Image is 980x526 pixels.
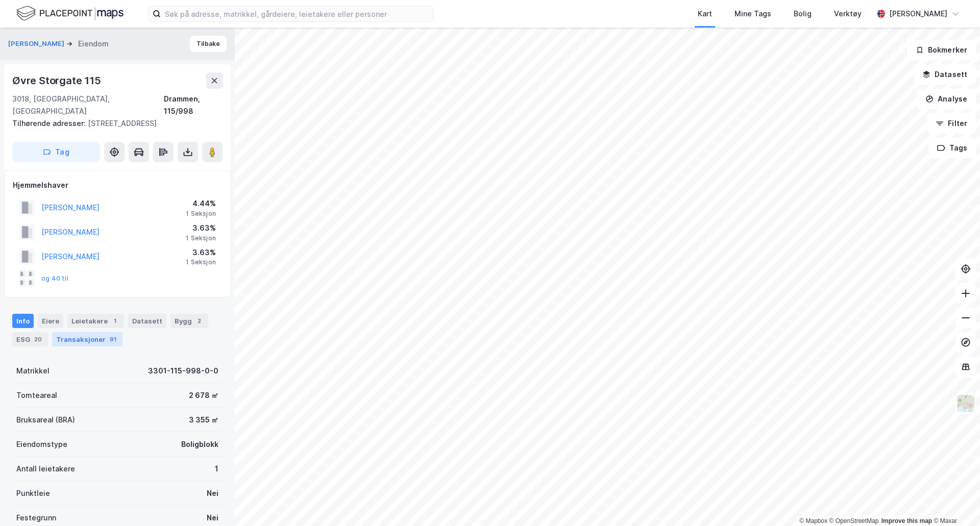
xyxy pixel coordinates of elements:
[181,438,218,450] div: Boligblokk
[170,314,208,328] div: Bygg
[194,316,204,326] div: 2
[38,314,63,328] div: Eiere
[956,394,975,413] img: Z
[698,8,712,20] div: Kart
[12,93,164,117] div: 3018, [GEOGRAPHIC_DATA], [GEOGRAPHIC_DATA]
[186,197,216,210] div: 4.44%
[12,142,100,162] button: Tag
[16,5,124,22] img: logo.f888ab2527a4732fd821a326f86c7f29.svg
[16,365,50,377] div: Matrikkel
[186,234,216,242] div: 1 Seksjon
[207,512,218,524] div: Nei
[67,314,124,328] div: Leietakere
[189,414,218,426] div: 3 355 ㎡
[8,39,66,49] button: [PERSON_NAME]
[16,438,67,450] div: Eiendomstype
[799,517,827,524] a: Mapbox
[32,334,44,344] div: 20
[189,389,218,402] div: 2 678 ㎡
[186,210,216,218] div: 1 Seksjon
[16,414,75,426] div: Bruksareal (BRA)
[12,117,214,130] div: [STREET_ADDRESS]
[108,334,118,344] div: 91
[12,314,34,328] div: Info
[16,487,50,499] div: Punktleie
[929,477,980,526] iframe: Chat Widget
[164,93,223,117] div: Drammen, 115/998
[161,6,433,21] input: Søk på adresse, matrikkel, gårdeiere, leietakere eller personer
[128,314,166,328] div: Datasett
[907,40,976,60] button: Bokmerker
[834,8,862,20] div: Verktøy
[928,138,976,158] button: Tags
[148,365,218,377] div: 3301-115-998-0-0
[929,477,980,526] div: Kontrollprogram for chat
[16,512,56,524] div: Festegrunn
[917,89,976,109] button: Analyse
[78,38,109,50] div: Eiendom
[190,36,227,52] button: Tilbake
[16,463,75,475] div: Antall leietakere
[12,119,88,128] span: Tilhørende adresser:
[881,517,932,524] a: Improve this map
[186,258,216,266] div: 1 Seksjon
[12,72,103,89] div: Øvre Storgate 115
[186,222,216,234] div: 3.63%
[13,179,222,191] div: Hjemmelshaver
[215,463,218,475] div: 1
[207,487,218,499] div: Nei
[110,316,120,326] div: 1
[52,332,122,346] div: Transaksjoner
[889,8,947,20] div: [PERSON_NAME]
[734,8,771,20] div: Mine Tags
[16,389,57,402] div: Tomteareal
[794,8,812,20] div: Bolig
[12,332,48,346] div: ESG
[829,517,879,524] a: OpenStreetMap
[927,113,976,134] button: Filter
[186,246,216,259] div: 3.63%
[914,64,976,85] button: Datasett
